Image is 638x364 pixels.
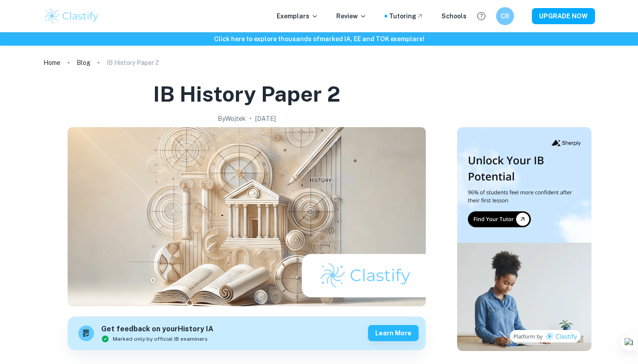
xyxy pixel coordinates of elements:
[113,335,208,343] span: Marked only by official IB examiners
[2,34,636,44] h6: Click here to explore thousands of marked IA, EE and TOK exemplars !
[68,317,426,350] a: Get feedback on yourHistory IAMarked only by official IB examinersLearn more
[101,324,214,335] h6: Get feedback on your History IA
[43,7,100,25] img: Clastify logo
[249,114,252,124] p: •
[153,80,340,108] h1: IB History Paper 2
[43,56,60,69] a: Home
[474,9,489,24] button: Help and Feedback
[496,7,514,25] button: CR
[441,11,467,21] a: Schools
[218,114,246,124] h2: By Wojtek
[368,325,419,341] button: Learn more
[336,11,367,21] p: Review
[277,11,318,21] p: Exemplars
[107,58,159,68] p: IB History Paper 2
[77,56,90,69] a: Blog
[532,8,595,24] button: UPGRADE NOW
[255,114,276,124] h2: [DATE]
[389,11,424,21] a: Tutoring
[457,127,591,351] img: Thumbnail
[68,127,426,306] img: IB History Paper 2 cover image
[500,11,510,21] h6: CR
